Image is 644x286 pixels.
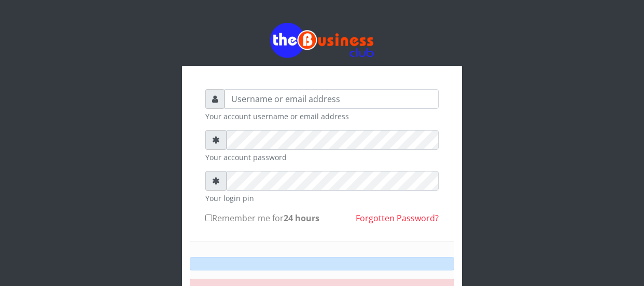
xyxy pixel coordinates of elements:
b: 24 hours [284,212,319,224]
label: Remember me for [205,212,319,224]
a: Forgotten Password? [356,212,439,224]
input: Username or email address [225,89,439,109]
small: Your account password [205,152,439,163]
small: Your login pin [205,193,439,204]
small: Your account username or email address [205,111,439,122]
input: Remember me for24 hours [205,214,212,221]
